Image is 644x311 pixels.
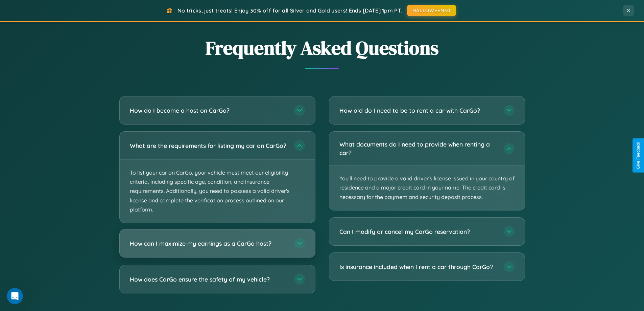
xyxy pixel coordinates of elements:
[119,35,525,61] h2: Frequently Asked Questions
[130,275,287,284] h3: How does CarGo ensure the safety of my vehicle?
[339,140,497,157] h3: What documents do I need to provide when renting a car?
[339,263,497,271] h3: Is insurance included when I rent a car through CarGo?
[130,239,287,248] h3: How can I maximize my earnings as a CarGo host?
[7,288,23,304] iframe: Intercom live chat
[177,7,402,14] span: No tricks, just treats! Enjoy 30% off for all Silver and Gold users! Ends [DATE] 1pm PT.
[636,142,641,169] div: Give Feedback
[120,160,315,223] p: To list your car on CarGo, your vehicle must meet our eligibility criteria, including specific ag...
[339,106,497,115] h3: How old do I need to be to rent a car with CarGo?
[339,227,497,236] h3: Can I modify or cancel my CarGo reservation?
[130,106,287,115] h3: How do I become a host on CarGo?
[130,141,287,150] h3: What are the requirements for listing my car on CarGo?
[407,5,456,16] button: HALLOWEEN30
[329,165,525,210] p: You'll need to provide a valid driver's license issued in your country of residence and a major c...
